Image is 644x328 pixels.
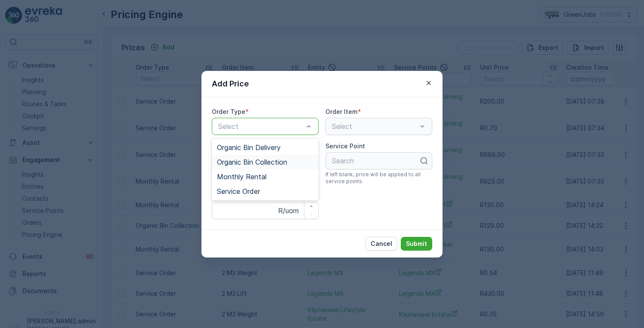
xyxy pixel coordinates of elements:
[406,239,427,248] p: Submit
[325,108,358,115] label: Order Item
[217,173,266,181] span: Monthly Rental
[217,187,260,195] span: Service Order
[401,237,432,251] button: Submit
[325,171,432,185] span: If left blank, price will be applied to all service points.
[217,158,287,166] span: Organic Bin Collection
[365,237,397,251] button: Cancel
[218,121,303,132] p: Select
[212,108,245,115] label: Order Type
[278,205,299,216] p: R/uom
[325,142,365,150] label: Service Point
[371,239,392,248] p: Cancel
[217,144,281,151] span: Organic Bin Delivery
[212,78,249,90] p: Add Price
